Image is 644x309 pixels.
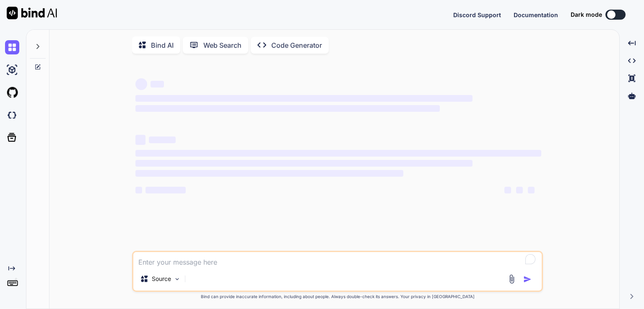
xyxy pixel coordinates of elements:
[523,275,532,283] img: icon
[203,40,241,50] p: Web Search
[133,252,542,267] textarea: To enrich screen reader interactions, please activate Accessibility in Grammarly extension settings
[135,187,142,193] span: ‌
[571,10,602,19] span: Dark mode
[5,40,19,54] img: chat
[145,187,186,193] span: ‌
[5,63,19,77] img: ai-studio
[135,78,147,90] span: ‌
[135,105,440,112] span: ‌
[152,275,171,283] p: Source
[151,40,174,50] p: Bind AI
[516,187,523,193] span: ‌
[135,150,541,157] span: ‌
[514,10,558,19] button: Documentation
[504,187,511,193] span: ‌
[135,135,145,145] span: ‌
[453,11,501,18] span: Discord Support
[149,136,176,143] span: ‌
[514,11,558,18] span: Documentation
[132,294,543,300] p: Bind can provide inaccurate information, including about people. Always double-check its answers....
[271,40,322,50] p: Code Generator
[135,160,472,167] span: ‌
[174,276,181,283] img: Pick Models
[7,7,57,19] img: Bind AI
[453,10,501,19] button: Discord Support
[507,274,517,284] img: attachment
[135,95,472,102] span: ‌
[151,81,164,88] span: ‌
[528,187,535,193] span: ‌
[5,85,19,100] img: githubLight
[135,170,403,177] span: ‌
[5,108,19,122] img: darkCloudIdeIcon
